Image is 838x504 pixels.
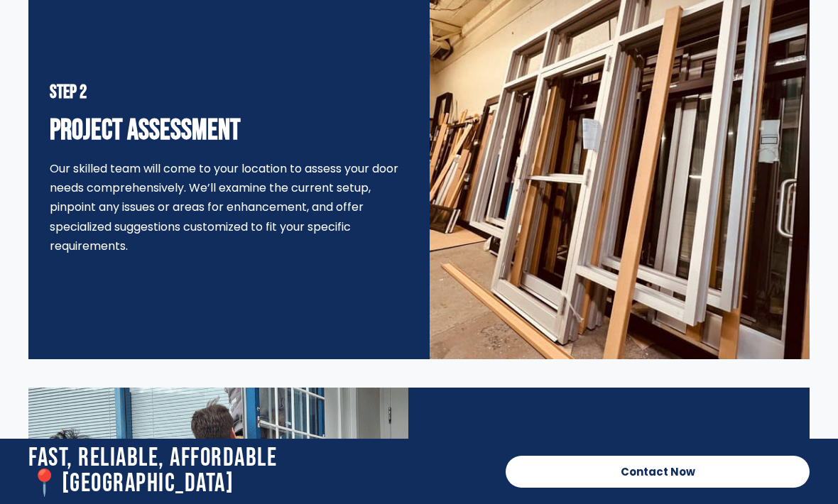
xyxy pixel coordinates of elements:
div: Our skilled team will come to your location to assess your door needs comprehensively. We’ll exam... [50,159,408,256]
a: Contact Now [506,456,810,488]
h2: Fast, Reliable, Affordable 📍[GEOGRAPHIC_DATA] [28,446,491,497]
span: Contact Now [621,466,695,477]
h2: Project Assessment [50,116,408,145]
h2: Step 2 [50,84,408,102]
